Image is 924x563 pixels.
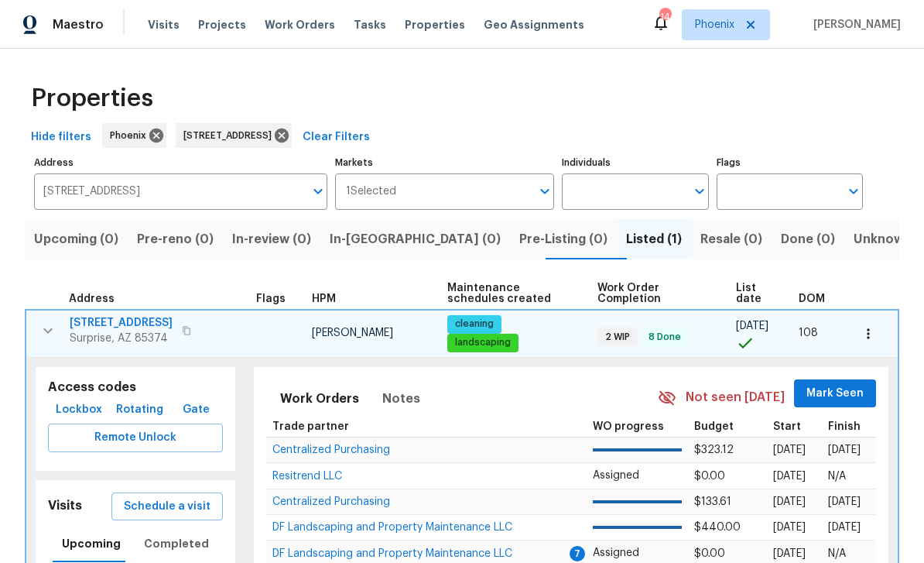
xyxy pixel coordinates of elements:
[773,421,801,432] span: Start
[626,228,682,250] span: Listed (1)
[593,468,682,484] p: Assigned
[177,400,214,420] span: Gate
[110,396,169,424] button: Rotating
[256,294,286,304] span: Flags
[382,388,420,410] span: Notes
[307,180,329,202] button: Open
[272,523,512,532] a: DF Landscaping and Property Maintenance LLC
[570,546,585,561] span: 7
[534,180,556,202] button: Open
[773,445,806,455] span: [DATE]
[280,388,359,410] span: Work Orders
[303,128,370,147] span: Clear Filters
[148,17,180,33] span: Visits
[828,548,846,559] span: N/A
[272,548,512,559] span: DF Landscaping and Property Maintenance LLC
[773,496,806,507] span: [DATE]
[519,228,607,250] span: Pre-Listing (0)
[48,498,82,514] h5: Visits
[799,328,818,338] span: 108
[69,294,115,304] span: Address
[449,318,500,331] span: cleaning
[25,123,98,152] button: Hide filters
[70,331,173,346] span: Surprise, AZ 85374
[265,17,335,33] span: Work Orders
[736,321,768,331] span: [DATE]
[694,421,734,432] span: Budget
[53,17,104,33] span: Maestro
[335,158,555,167] label: Markets
[56,400,102,420] span: Lockbox
[562,158,708,167] label: Individuals
[694,496,731,507] span: $133.61
[807,17,901,33] span: [PERSON_NAME]
[70,315,173,331] span: [STREET_ADDRESS]
[593,421,664,432] span: WO progress
[799,294,825,304] span: DOM
[597,283,710,304] span: Work Order Completion
[736,283,772,304] span: List date
[272,522,512,533] span: DF Landscaping and Property Maintenance LLC
[34,158,327,167] label: Address
[272,471,342,482] span: Resitrend LLC
[773,548,806,559] span: [DATE]
[828,421,861,432] span: Finish
[272,496,390,507] span: Centralized Purchasing
[272,445,390,455] span: Centralized Purchasing
[272,549,512,558] a: DF Landscaping and Property Maintenance LLC
[171,396,221,424] button: Gate
[694,471,725,482] span: $0.00
[31,91,153,106] span: Properties
[686,389,785,407] span: Not seen [DATE]
[828,445,861,455] span: [DATE]
[110,128,152,143] span: Phoenix
[272,472,342,481] a: Resitrend LLC
[102,123,166,148] div: Phoenix
[183,128,278,143] span: [STREET_ADDRESS]
[48,379,223,396] h5: Access codes
[198,17,246,33] span: Projects
[50,396,108,424] button: Lockbox
[700,228,762,250] span: Resale (0)
[828,496,861,507] span: [DATE]
[272,445,390,455] a: Centralized Purchasing
[694,522,741,533] span: $440.00
[717,158,863,167] label: Flags
[694,548,725,559] span: $0.00
[48,424,223,452] button: Remote Unlock
[781,228,835,250] span: Done (0)
[34,228,118,250] span: Upcoming (0)
[642,331,687,344] span: 8 Done
[111,493,223,521] button: Schedule a visit
[60,428,210,448] span: Remote Unlock
[828,522,861,533] span: [DATE]
[773,471,806,482] span: [DATE]
[176,123,292,148] div: [STREET_ADDRESS]
[806,384,864,403] span: Mark Seen
[659,9,670,25] div: 14
[484,17,584,33] span: Geo Assignments
[272,421,349,432] span: Trade partner
[312,328,393,338] span: [PERSON_NAME]
[137,228,214,250] span: Pre-reno (0)
[449,336,517,349] span: landscaping
[593,545,682,561] p: Assigned
[116,400,163,420] span: Rotating
[354,19,386,30] span: Tasks
[232,228,311,250] span: In-review (0)
[31,128,91,147] span: Hide filters
[405,17,465,33] span: Properties
[828,471,846,482] span: N/A
[144,534,209,554] span: Completed
[62,534,121,554] span: Upcoming
[346,185,396,198] span: 1 Selected
[124,497,210,517] span: Schedule a visit
[689,180,710,202] button: Open
[599,331,636,344] span: 2 WIP
[694,445,734,455] span: $323.12
[296,123,376,152] button: Clear Filters
[312,294,336,304] span: HPM
[330,228,501,250] span: In-[GEOGRAPHIC_DATA] (0)
[794,379,876,408] button: Mark Seen
[447,283,571,304] span: Maintenance schedules created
